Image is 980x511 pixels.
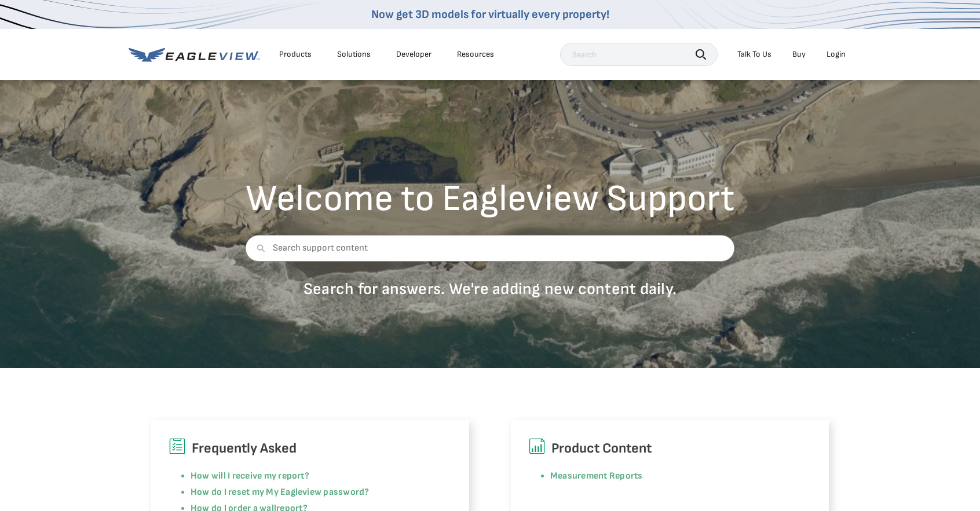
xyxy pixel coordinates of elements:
[550,470,643,481] a: Measurement Reports
[737,49,771,60] div: Talk To Us
[337,49,371,60] div: Solutions
[528,438,811,459] h6: Product Content
[191,470,309,481] a: How will I receive my report?
[396,49,432,60] a: Developer
[827,49,846,60] div: Login
[792,49,806,60] a: Buy
[560,43,718,66] input: Search
[246,279,735,299] p: Search for answers. We're adding new content daily.
[371,8,609,21] a: Now get 3D models for virtually every property!
[457,49,494,60] div: Resources
[246,235,735,262] input: Search support content
[191,487,370,498] a: How do I reset my My Eagleview password?
[246,181,735,218] h2: Welcome to Eagleview Support
[279,49,312,60] div: Products
[169,438,452,459] h6: Frequently Asked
